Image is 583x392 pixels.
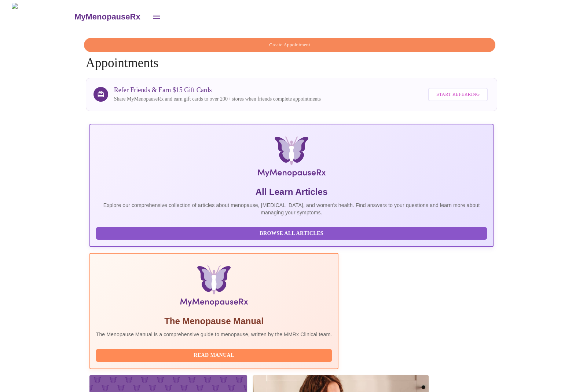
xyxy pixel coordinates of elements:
h3: Refer Friends & Earn $15 Gift Cards [114,86,321,94]
span: Read Manual [103,351,325,360]
button: Browse All Articles [96,227,487,240]
a: MyMenopauseRx [73,4,147,30]
button: Read Manual [96,349,332,362]
button: Start Referring [428,88,488,101]
span: Start Referring [436,90,480,99]
p: Share MyMenopauseRx and earn gift cards to over 200+ stores when friends complete appointments [114,95,321,103]
button: Create Appointment [84,38,496,52]
h3: MyMenopauseRx [74,12,140,22]
span: Create Appointment [92,41,487,49]
img: MyMenopauseRx Logo [157,136,426,180]
a: Browse All Articles [96,229,489,236]
span: Browse All Articles [103,229,480,238]
a: Start Referring [426,84,489,105]
h4: Appointments [86,38,498,70]
a: Read Manual [96,352,334,358]
p: Explore our comprehensive collection of articles about menopause, [MEDICAL_DATA], and women's hea... [96,202,487,216]
img: Menopause Manual [133,265,294,309]
h5: All Learn Articles [96,186,487,198]
h5: The Menopause Manual [96,315,332,327]
button: open drawer [148,8,165,26]
img: MyMenopauseRx Logo [12,3,73,30]
p: The Menopause Manual is a comprehensive guide to menopause, written by the MMRx Clinical team. [96,331,332,338]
